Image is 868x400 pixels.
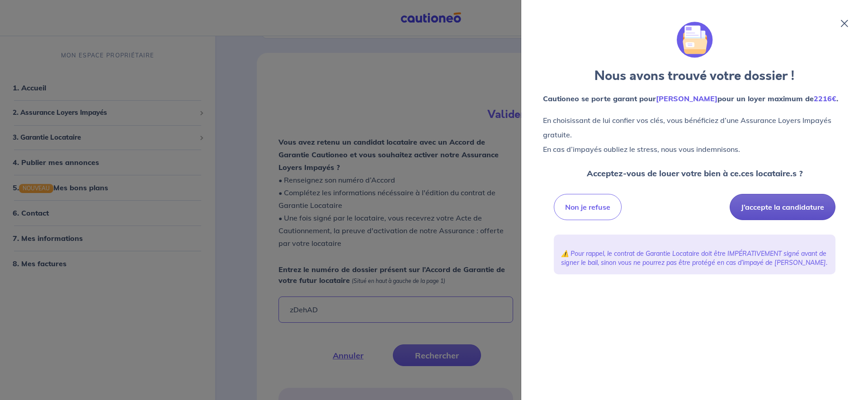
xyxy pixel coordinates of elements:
[587,168,803,179] strong: Acceptez-vous de louer votre bien à ce.ces locataire.s ?
[561,249,828,267] p: ⚠️ Pour rappel, le contrat de Garantie Locataire doit être IMPÉRATIVEMENT signé avant de signer l...
[677,22,713,58] img: illu_folder.svg
[543,113,846,156] p: En choisissant de lui confier vos clés, vous bénéficiez d’une Assurance Loyers Impayés gratuite. ...
[543,94,838,103] strong: Cautioneo se porte garant pour pour un loyer maximum de .
[814,94,836,103] em: 2216€
[554,194,622,220] button: Non je refuse
[656,94,717,103] em: [PERSON_NAME]
[594,67,795,85] strong: Nous avons trouvé votre dossier !
[730,194,835,220] button: J’accepte la candidature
